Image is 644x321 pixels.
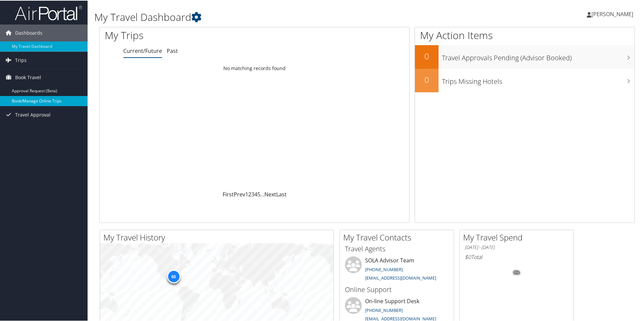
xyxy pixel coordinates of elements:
li: SOLA Advisor Team [342,256,452,283]
a: [EMAIL_ADDRESS][DOMAIN_NAME] [365,274,436,280]
a: Prev [234,190,245,197]
span: Trips [15,51,27,68]
a: Next [264,190,276,197]
h2: My Travel History [103,231,333,243]
a: [PHONE_NUMBER] [365,307,403,313]
a: 0Travel Approvals Pending (Advisor Booked) [415,44,635,68]
a: Current/Future [123,46,162,54]
span: … [260,190,264,197]
span: Dashboards [15,24,42,41]
h3: Trips Missing Hotels [442,73,635,86]
a: [PERSON_NAME] [587,3,640,24]
h6: Total [465,253,569,260]
td: No matching records found [100,62,409,74]
h2: My Travel Spend [463,231,574,243]
h3: Travel Approvals Pending (Advisor Booked) [442,49,635,62]
a: 1 [245,190,248,197]
div: 60 [167,269,180,283]
a: [EMAIL_ADDRESS][DOMAIN_NAME] [365,315,436,321]
a: 5 [257,190,260,197]
a: Last [276,190,287,197]
span: Book Travel [15,68,41,85]
h6: [DATE] - [DATE] [465,244,569,250]
a: 0Trips Missing Hotels [415,68,635,92]
a: 3 [251,190,254,197]
img: airportal-logo.png [15,4,82,20]
tspan: 0% [514,270,519,274]
h2: My Travel Contacts [343,231,454,243]
h3: Travel Agents [345,244,449,253]
span: $0 [465,253,471,260]
h1: My Action Items [415,28,635,42]
a: [PHONE_NUMBER] [365,266,403,272]
h3: Online Support [345,284,449,294]
h2: 0 [415,50,439,61]
a: Past [167,46,178,54]
a: First [223,190,234,197]
a: 4 [254,190,257,197]
a: 2 [248,190,251,197]
h1: My Trips [105,28,275,42]
span: [PERSON_NAME] [591,10,633,17]
h2: 0 [415,73,439,85]
h1: My Travel Dashboard [94,9,458,24]
span: Travel Approval [15,106,51,123]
